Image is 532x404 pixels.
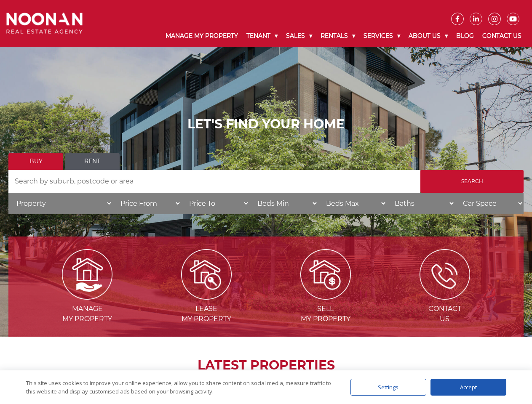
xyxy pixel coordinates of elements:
img: Lease my property [181,249,232,300]
div: Settings [350,379,426,396]
a: Leasemy Property [148,270,265,323]
a: Rent [65,153,120,170]
img: Sell my property [300,249,351,300]
a: About Us [404,25,452,47]
a: Rentals [316,25,359,47]
input: Search by suburb, postcode or area [8,170,420,193]
img: Manage my Property [62,249,112,300]
a: Services [359,25,404,47]
a: ContactUs [386,270,503,323]
a: Manage My Property [161,25,242,47]
a: Blog [452,25,478,47]
a: Sellmy Property [267,270,385,323]
h1: LET'S FIND YOUR HOME [8,117,524,132]
input: Search [420,170,524,193]
div: Accept [430,379,506,396]
a: Buy [8,153,63,170]
div: This site uses cookies to improve your online experience, allow you to share content on social me... [26,379,334,396]
span: Contact Us [386,304,503,324]
a: Tenant [242,25,282,47]
img: ICONS [420,249,470,300]
img: Noonan Real Estate Agency [6,13,83,34]
span: Manage my Property [29,304,146,324]
span: Lease my Property [148,304,265,324]
span: Sell my Property [267,304,385,324]
a: Managemy Property [29,270,146,323]
h2: LATEST PROPERTIES [29,358,503,373]
a: Contact Us [478,25,526,47]
a: Sales [282,25,316,47]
